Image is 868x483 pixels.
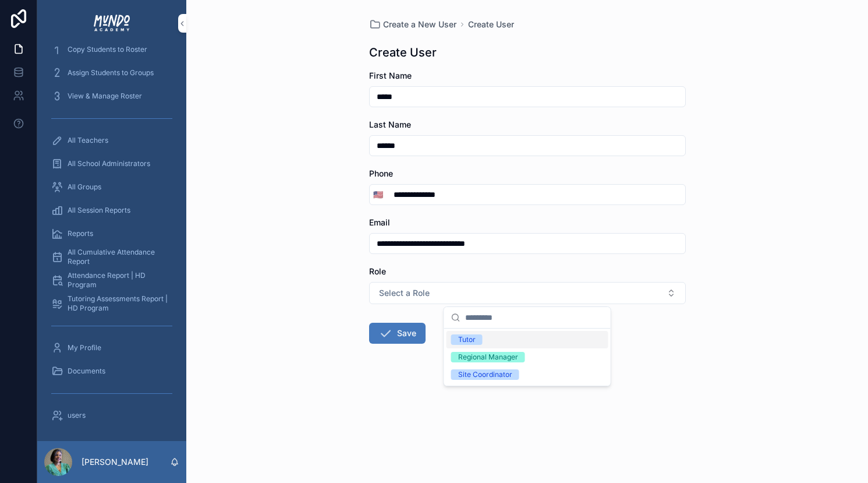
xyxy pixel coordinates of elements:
a: All Cumulative Attendance Report [44,246,179,267]
a: All Teachers [44,130,179,151]
span: Last Name [369,119,411,129]
p: [PERSON_NAME] [82,456,148,468]
span: All Cumulative Attendance Report [68,248,168,266]
span: All Teachers [68,136,108,145]
span: Copy Students to Roster [68,45,147,54]
span: Email [369,217,390,227]
a: Tutoring Assessments Report | HD Program [44,293,179,314]
span: Reports [68,229,93,238]
span: Attendance Report | HD Program [68,271,168,290]
a: Reports [44,223,179,244]
span: All Groups [68,182,101,192]
button: Select Button [370,184,387,205]
div: Site Coordinator [458,369,512,380]
span: My Profile [68,343,101,352]
a: My Profile [44,337,179,358]
span: Create a New User [383,19,456,30]
button: Select Button [369,282,686,304]
span: Select a Role [379,287,430,299]
div: Suggestions [444,329,611,386]
h1: Create User [369,44,437,61]
a: View & Manage Roster [44,86,179,107]
a: Documents [44,361,179,382]
span: All Session Reports [68,206,130,215]
button: Save [369,323,426,344]
span: Phone [369,168,393,178]
span: Tutoring Assessments Report | HD Program [68,294,168,313]
a: Attendance Report | HD Program [44,270,179,291]
span: Documents [68,366,105,376]
a: Copy Students to Roster [44,39,179,60]
a: All Groups [44,177,179,198]
span: 🇺🇸 [373,189,383,200]
img: App logo [93,14,131,33]
a: All Session Reports [44,200,179,221]
span: View & Manage Roster [68,91,142,101]
a: users [44,405,179,426]
span: Role [369,266,386,276]
div: Regional Manager [458,352,518,362]
a: All School Administrators [44,153,179,174]
div: Tutor [458,334,476,345]
span: All School Administrators [68,159,150,168]
a: Create a New User [369,19,456,30]
span: Assign Students to Groups [68,68,154,77]
div: scrollable content [37,47,186,441]
span: users [68,411,86,420]
a: Assign Students to Groups [44,62,179,83]
a: Create User [468,19,514,30]
span: First Name [369,70,412,80]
